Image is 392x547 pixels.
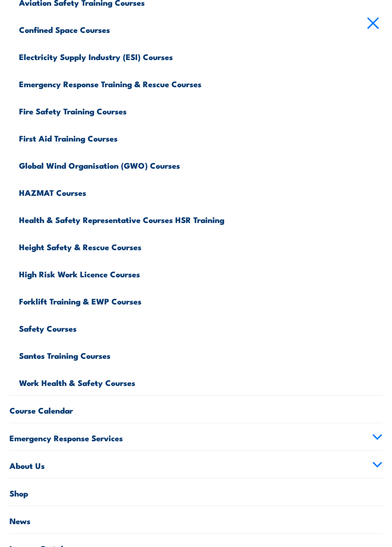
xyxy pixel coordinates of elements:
[10,423,382,450] a: Emergency Response Services
[19,314,382,341] a: Safety Courses
[10,395,382,423] a: Course Calendar
[19,368,382,395] a: Work Health & Safety Courses
[19,341,382,368] a: Santos Training Courses
[10,478,382,506] a: Shop
[19,42,382,69] a: Electricity Supply Industry (ESI) Courses
[10,506,382,533] a: News
[19,69,382,96] a: Emergency Response Training & Rescue Courses
[19,15,382,42] a: Confined Space Courses
[19,96,382,123] a: Fire Safety Training Courses
[10,451,382,478] a: About Us
[19,205,382,232] a: Health & Safety Representative Courses HSR Training
[19,151,382,178] a: Global Wind Organisation (GWO) Courses
[19,259,382,286] a: High Risk Work Licence Courses
[19,123,382,151] a: First Aid Training Courses
[19,178,382,205] a: HAZMAT Courses
[19,232,382,259] a: Height Safety & Rescue Courses
[19,286,382,314] a: Forklift Training & EWP Courses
